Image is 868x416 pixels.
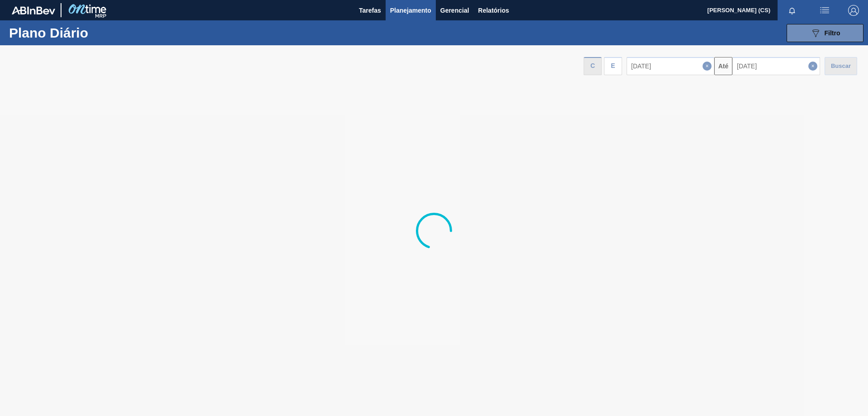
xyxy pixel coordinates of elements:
[478,5,509,16] span: Relatórios
[787,24,863,42] button: Filtro
[825,29,840,37] span: Filtro
[12,6,55,14] img: TNhmsLtSVTkK8tSr43FrP2fwEKptu5GPRR3wAAAABJRU5ErkJggg==
[819,5,830,16] img: userActions
[9,28,167,38] h1: Plano Diário
[848,5,859,16] img: Logout
[390,5,431,16] span: Planejamento
[359,5,381,16] span: Tarefas
[440,5,469,16] span: Gerencial
[778,4,807,17] button: Notificações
